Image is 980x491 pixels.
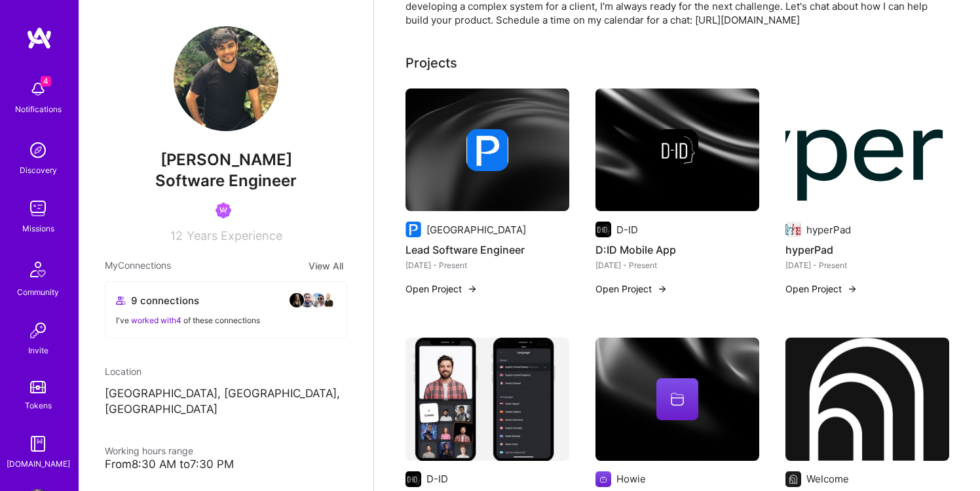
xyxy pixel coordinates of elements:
[22,254,54,285] img: Community
[174,26,278,131] img: User Avatar
[405,282,478,296] button: Open Project
[131,294,199,307] span: 9 connections
[785,222,801,237] img: Company logo
[466,129,508,171] img: Company logo
[405,471,421,487] img: Company logo
[105,364,347,378] div: Location
[105,258,171,273] span: My Connections
[847,284,857,294] img: arrow-right
[7,457,70,471] div: [DOMAIN_NAME]
[595,222,611,237] img: Company logo
[116,313,336,327] div: I've of these connections
[405,222,421,237] img: Company logo
[155,171,297,190] span: Software Engineer
[41,76,51,87] span: 4
[25,137,51,163] img: discovery
[105,445,193,456] span: Working hours range
[616,472,646,486] div: Howie
[656,129,698,171] img: Company logo
[22,222,54,235] div: Missions
[15,102,62,116] div: Notifications
[405,88,569,212] img: cover
[806,472,849,486] div: Welcome
[26,26,52,50] img: logo
[785,258,949,272] div: [DATE] - Present
[785,282,857,296] button: Open Project
[17,285,59,299] div: Community
[657,284,668,294] img: arrow-right
[170,229,183,243] span: 12
[105,281,347,338] button: 9 connectionsavataravataravataravatarI've worked with4 of these connections
[426,472,448,486] div: D-ID
[25,317,51,344] img: Invite
[105,458,347,471] div: From 8:30 AM to 7:30 PM
[426,223,526,237] div: [GEOGRAPHIC_DATA]
[785,241,949,258] h4: hyperPad
[467,284,478,294] img: arrow-right
[216,203,231,218] img: Been on Mission
[806,223,851,237] div: hyperPad
[116,296,126,305] i: icon Collaborator
[28,344,48,357] div: Invite
[105,386,347,418] p: [GEOGRAPHIC_DATA], [GEOGRAPHIC_DATA], [GEOGRAPHIC_DATA]
[30,381,46,393] img: tokens
[305,258,347,273] button: View All
[405,53,457,73] div: Projects
[310,292,326,308] img: avatar
[187,229,282,243] span: Years Experience
[785,88,949,212] img: hyperPad
[595,241,759,258] h4: D:ID Mobile App
[616,223,638,237] div: D-ID
[25,399,52,412] div: Tokens
[405,338,569,461] img: D-ID Mobile Studio App
[595,258,759,272] div: [DATE] - Present
[595,282,668,296] button: Open Project
[785,338,949,461] img: Experience Welcome
[299,292,315,308] img: avatar
[289,292,305,308] img: avatar
[320,292,336,308] img: avatar
[20,163,57,177] div: Discovery
[595,88,759,212] img: cover
[105,150,347,170] span: [PERSON_NAME]
[25,431,51,457] img: guide book
[25,195,51,222] img: teamwork
[785,471,801,487] img: Company logo
[595,338,759,461] img: cover
[131,315,181,325] span: worked with 4
[405,241,569,258] h4: Lead Software Engineer
[595,471,611,487] img: Company logo
[25,76,51,102] img: bell
[405,258,569,272] div: [DATE] - Present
